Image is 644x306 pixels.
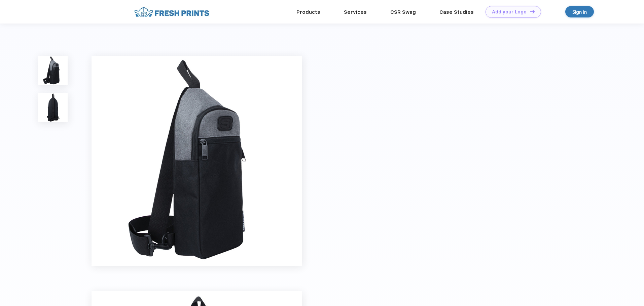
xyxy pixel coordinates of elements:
a: Sign in [565,6,594,17]
div: Sign in [572,8,587,16]
img: fo%20logo%202.webp [132,6,211,18]
img: func=resize&h=640 [92,56,302,266]
div: Add your Logo [492,9,527,15]
img: DT [530,10,535,13]
img: func=resize&h=100 [38,56,68,85]
a: Products [296,9,320,15]
img: func=resize&h=100 [38,93,68,122]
